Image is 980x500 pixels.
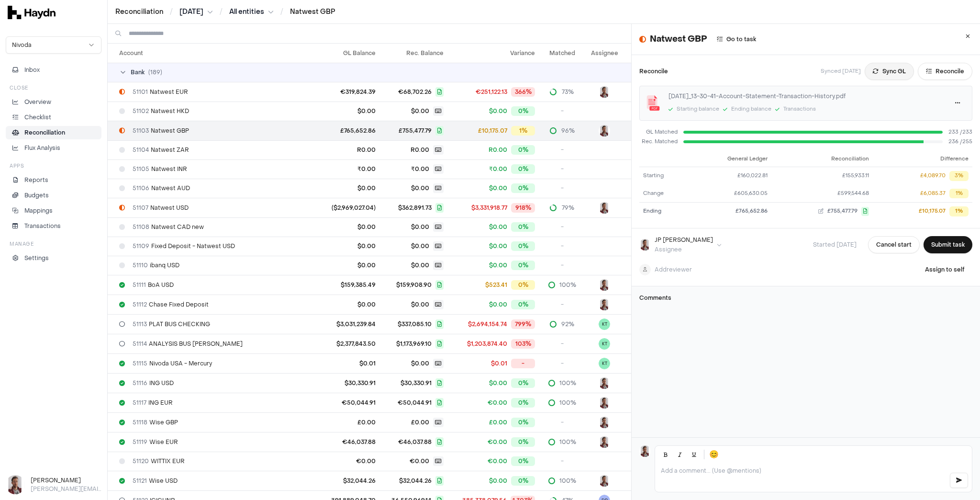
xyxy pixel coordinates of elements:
td: $32,044.26 [312,471,379,490]
td: €319,824.39 [312,82,379,102]
td: Ending [639,203,688,220]
span: Wise EUR [133,438,178,446]
span: $2,694,154.74 [468,320,507,328]
span: Fixed Deposit - Natwest USD [133,242,235,250]
span: 51112 [133,301,147,308]
span: €50,044.91 [398,399,432,407]
td: $3,031,239.84 [312,314,379,334]
span: $0.00 [411,301,429,308]
button: Reconcile [918,63,972,80]
span: $159,908.90 [396,281,432,289]
img: JP Smit [599,377,610,389]
span: $0.00 [489,301,507,308]
img: JP Smit [599,279,610,291]
button: KT [599,318,610,330]
span: 100% [559,438,576,446]
span: 51116 [133,379,147,387]
span: / [218,7,224,16]
span: Wise USD [133,477,178,485]
button: Addreviewer [639,264,692,275]
span: 51107 [133,204,148,212]
td: ₹0.00 [312,159,379,179]
span: - [561,165,564,173]
img: JP Smit [599,125,610,136]
h3: Manage [10,240,33,248]
button: Inbox [6,63,101,77]
span: $0.00 [411,360,429,367]
span: £755,477.79 [827,207,857,216]
span: $30,330.91 [401,379,432,387]
span: Bank [131,68,145,76]
span: £10,175.07 [478,127,507,135]
a: Reports [6,173,101,187]
a: Budgets [6,189,101,202]
span: Nivoda USA - Mercury [133,360,212,367]
span: / [278,7,285,16]
span: ING USD [133,379,174,387]
div: £4,089.70 [920,172,946,180]
a: Natwest GBP [290,7,335,17]
div: 0% [511,476,535,486]
span: 51121 [133,477,147,485]
button: Go to task [711,32,762,47]
td: £765,652.86 [312,121,379,140]
span: Chase Fixed Deposit [133,301,209,308]
button: Assign to self [917,261,972,278]
div: 0% [511,106,535,116]
span: ₹0.00 [411,165,429,173]
span: $0.00 [411,223,429,231]
span: 51117 [133,399,146,407]
span: - [561,107,564,115]
div: 0% [511,280,535,290]
span: KT [599,338,610,350]
button: Italic (Ctrl+I) [673,448,687,461]
td: Change [639,185,688,203]
p: Mappings [24,206,53,215]
span: 100% [559,281,576,289]
span: €68,702.26 [398,88,432,96]
span: R0.00 [489,146,507,154]
span: 233 / 233 [948,128,972,136]
span: Wise GBP [133,419,178,426]
span: 51108 [133,223,149,231]
p: Reports [24,176,48,184]
td: $0.00 [312,237,379,256]
span: Add reviewer [655,266,692,273]
div: 0% [511,183,535,193]
td: Starting [639,167,688,185]
span: 73% [561,88,575,96]
a: Settings [6,251,101,265]
span: - [561,261,564,269]
button: KT [599,358,610,369]
div: £765,652.86 [692,207,768,216]
div: 918% [511,203,535,213]
span: / [168,7,175,16]
button: [DATE] [179,7,213,17]
span: PLAT BUS CHECKING [133,320,210,328]
span: - [561,419,564,426]
span: £0.00 [489,419,507,426]
span: Natwest ZAR [133,146,189,154]
span: £155,933.11 [842,172,869,180]
div: 0% [511,145,535,155]
span: 236 / 255 [948,138,972,146]
span: £755,477.79 [399,127,432,135]
span: €251,122.13 [476,88,507,96]
td: $30,330.91 [312,373,379,393]
h3: Reconcile [639,67,668,76]
span: All entities [229,7,264,17]
button: 😊 [707,448,721,461]
td: $0.00 [312,295,379,314]
img: application/pdf [646,95,661,111]
button: £155,933.11 [775,172,869,180]
span: 79% [561,204,575,212]
span: $1,203,874.40 [467,340,507,348]
span: GL Matched [639,128,678,136]
span: WITTIX EUR [133,457,185,465]
a: Flux Analysis [6,141,101,155]
span: $362,891.73 [398,204,432,212]
button: JP Smit [599,417,610,428]
img: JP Smit [599,397,610,409]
